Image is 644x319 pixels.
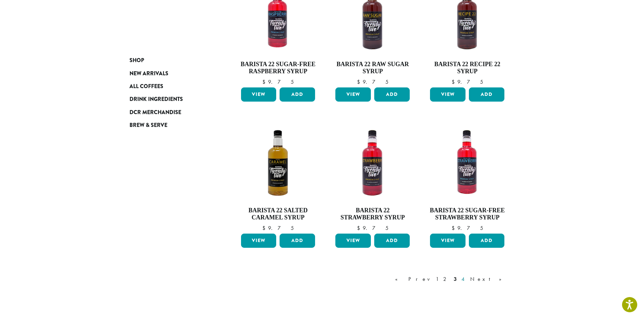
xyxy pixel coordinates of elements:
[129,67,211,80] a: New Arrivals
[129,70,168,78] span: New Arrivals
[357,78,363,85] span: $
[452,224,457,232] span: $
[335,234,371,248] a: View
[239,124,317,231] a: Barista 22 Salted Caramel Syrup $9.75
[334,124,411,231] a: Barista 22 Strawberry Syrup $9.75
[434,275,440,283] a: 1
[129,82,163,91] span: All Coffees
[469,87,504,102] button: Add
[357,224,363,232] span: $
[334,124,411,202] img: STRAWBERRY-300x300.png
[452,275,458,283] a: 3
[129,95,183,104] span: Drink Ingredients
[469,275,508,283] a: Next »
[241,234,277,248] a: View
[357,78,388,85] bdi: 9.75
[430,234,466,248] a: View
[241,87,277,102] a: View
[452,78,457,85] span: $
[129,108,181,117] span: DCR Merchandise
[374,234,410,248] button: Add
[394,275,432,283] a: « Prev
[452,78,483,85] bdi: 9.75
[129,119,211,132] a: Brew & Serve
[357,224,388,232] bdi: 9.75
[428,124,506,202] img: SF-STRAWBERRY-300x300.png
[428,124,506,231] a: Barista 22 Sugar-Free Strawberry Syrup $9.75
[129,80,211,93] a: All Coffees
[262,78,268,85] span: $
[129,93,211,106] a: Drink Ingredients
[129,54,211,67] a: Shop
[280,234,315,248] button: Add
[262,224,294,232] bdi: 9.75
[452,224,483,232] bdi: 9.75
[239,207,317,221] h4: Barista 22 Salted Caramel Syrup
[280,87,315,102] button: Add
[442,275,450,283] a: 2
[334,207,411,221] h4: Barista 22 Strawberry Syrup
[262,78,294,85] bdi: 9.75
[460,275,467,283] a: 4
[335,87,371,102] a: View
[239,124,317,202] img: B22-Salted-Caramel-Syrup-1200x-300x300.png
[129,121,167,130] span: Brew & Serve
[262,224,268,232] span: $
[430,87,466,102] a: View
[428,61,506,75] h4: Barista 22 Recipe 22 Syrup
[334,61,411,75] h4: Barista 22 Raw Sugar Syrup
[129,106,211,119] a: DCR Merchandise
[469,234,504,248] button: Add
[239,61,317,75] h4: Barista 22 Sugar-Free Raspberry Syrup
[129,56,144,65] span: Shop
[374,87,410,102] button: Add
[428,207,506,221] h4: Barista 22 Sugar-Free Strawberry Syrup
